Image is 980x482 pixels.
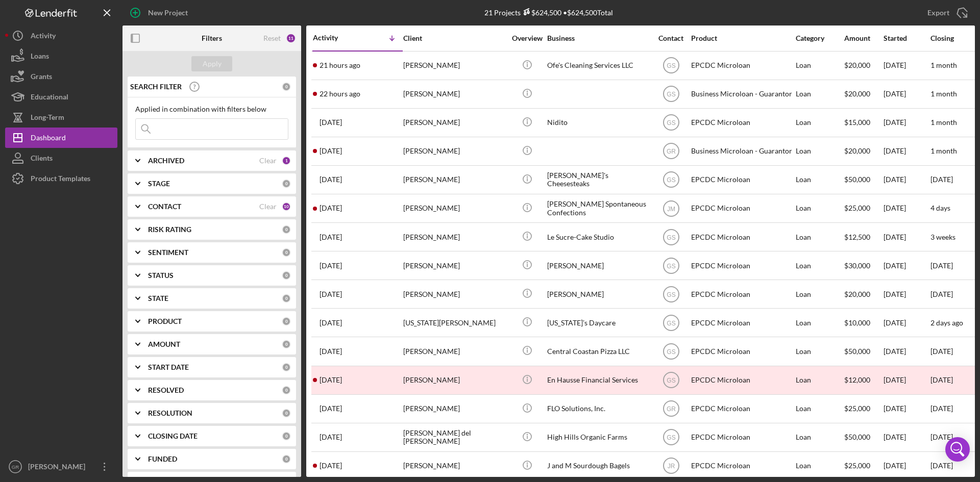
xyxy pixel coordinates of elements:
div: $12,000 [844,367,883,394]
div: 10 [282,202,291,211]
div: 0 [282,248,291,257]
span: $20,000 [844,290,870,298]
b: Filters [202,34,222,42]
b: STAGE [148,180,170,188]
text: GS [667,234,675,241]
button: Loans [5,46,117,66]
div: 0 [282,82,291,91]
div: [PERSON_NAME] [403,109,505,136]
button: GR[PERSON_NAME] [5,456,117,477]
div: Clear [259,202,277,211]
time: 2025-09-26 03:26 [320,204,342,212]
div: Business Microloan - Guarantor [691,81,793,108]
time: 2025-09-30 21:44 [320,175,342,184]
span: $30,000 [844,261,870,270]
div: 0 [282,225,291,234]
b: CLOSING DATE [148,432,198,440]
text: JR [667,463,675,470]
text: GS [667,176,675,184]
div: Loan [796,424,843,451]
button: Educational [5,87,117,107]
div: EPCDC Microloan [691,252,793,279]
div: Dashboard [31,128,66,150]
text: JM [667,205,675,212]
div: [DATE] [884,252,929,279]
span: $25,000 [844,404,870,413]
time: 4 days [930,204,950,212]
b: SENTIMENT [148,248,188,257]
div: EPCDC Microloan [691,452,793,479]
div: [PERSON_NAME] [403,367,505,394]
div: [PERSON_NAME] [403,166,505,193]
b: PRODUCT [148,317,182,325]
div: Educational [31,87,68,110]
div: Ofe's Cleaning Services LLC [547,52,649,79]
div: Category [796,34,843,42]
div: Loan [796,166,843,193]
time: 1 month [930,61,957,69]
time: 2025-07-09 18:09 [320,404,342,413]
div: Loan [796,195,843,222]
b: START DATE [148,363,189,371]
time: [DATE] [930,290,953,298]
div: Le Sucre-Cake Studio [547,223,649,250]
text: GS [667,62,675,69]
div: EPCDC Microloan [691,52,793,79]
a: Activity [5,26,117,46]
text: GS [667,262,675,269]
div: 11 [286,33,296,43]
div: Grants [31,66,52,89]
text: GR [667,148,676,155]
div: Loan [796,281,843,308]
div: Amount [844,34,883,42]
div: Reset [263,34,281,42]
time: 1 month [930,89,957,98]
span: $50,000 [844,347,870,356]
time: [DATE] [930,347,953,356]
a: Dashboard [5,128,117,148]
div: EPCDC Microloan [691,367,793,394]
div: 0 [282,432,291,441]
b: RESOLVED [148,386,184,394]
time: [DATE] [930,433,953,441]
div: Loan [796,309,843,336]
b: ARCHIVED [148,157,184,165]
div: Clients [31,148,53,171]
div: Loan [796,395,843,422]
b: AMOUNT [148,340,180,348]
div: [PERSON_NAME] [547,252,649,279]
div: Overview [508,34,546,42]
b: STATE [148,294,168,302]
time: 2025-06-16 18:03 [320,433,342,441]
div: Business [547,34,649,42]
div: [DATE] [884,281,929,308]
span: $15,000 [844,118,870,126]
div: [PERSON_NAME] [26,456,92,479]
div: 1 [282,156,291,165]
time: 2025-10-04 21:59 [320,118,342,126]
div: New Project [148,3,188,23]
div: [PERSON_NAME] [403,138,505,165]
div: Loan [796,52,843,79]
text: GS [667,119,675,126]
div: Activity [31,26,56,48]
div: Nidito [547,109,649,136]
div: Clear [259,157,277,165]
div: EPCDC Microloan [691,223,793,250]
div: [DATE] [884,424,929,451]
div: Loans [31,46,49,69]
div: [PERSON_NAME] [403,252,505,279]
div: EPCDC Microloan [691,309,793,336]
div: 0 [282,340,291,349]
a: Long-Term [5,107,117,128]
text: GS [667,377,675,384]
div: Long-Term [31,107,64,130]
span: $20,000 [844,89,870,98]
span: $50,000 [844,175,870,184]
div: En Hausse Financial Services [547,367,649,394]
div: [PERSON_NAME] [403,338,505,365]
div: [US_STATE]’s Daycare [547,309,649,336]
div: EPCDC Microloan [691,195,793,222]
